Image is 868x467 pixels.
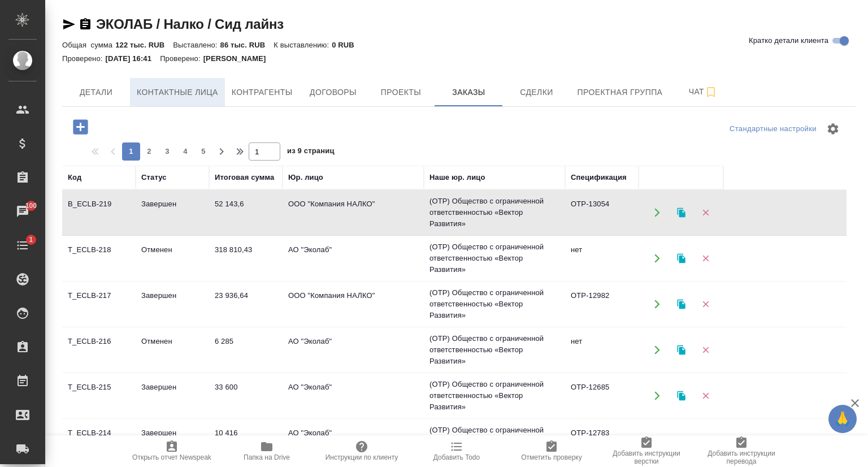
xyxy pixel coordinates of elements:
[819,115,847,142] span: Настроить таблицу
[136,284,209,324] td: Завершен
[645,430,669,453] button: Открыть
[62,54,106,63] p: Проверено:
[577,85,662,100] span: Проектная группа
[283,239,424,278] td: АО "Эколаб"
[132,453,211,461] span: Открыть отчет Newspeak
[325,453,398,461] span: Инструкции по клиенту
[96,16,284,32] a: ЭКОЛАБ / Налко / Сид лайнз
[62,422,136,461] td: T_ECLB-214
[209,330,283,370] td: 6 285
[283,193,424,232] td: ООО "Компания НАЛКО"
[599,435,694,467] button: Добавить инструкции верстки
[694,293,717,316] button: Удалить
[62,18,76,31] button: Скопировать ссылку для ЯМессенджера
[676,85,730,99] span: Чат
[136,376,209,416] td: Завершен
[209,422,283,461] td: 10 416
[645,293,669,316] button: Открыть
[424,373,565,418] td: (OTP) Общество с ограниченной ответственностью «Вектор Развития»
[645,339,669,362] button: Открыть
[160,54,203,63] p: Проверено:
[670,430,693,453] button: Клонировать
[220,41,274,49] p: 86 тыс. RUB
[274,41,332,49] p: К выставлению:
[645,201,669,224] button: Открыть
[283,422,424,461] td: АО "Эколаб"
[521,453,581,461] span: Отметить проверку
[424,236,565,281] td: (OTP) Общество с ограниченной ответственностью «Вектор Развития»
[670,339,693,362] button: Клонировать
[158,146,176,157] span: 3
[106,54,160,63] p: [DATE] 16:41
[424,282,565,327] td: (OTP) Общество с ограниченной ответственностью «Вектор Развития»
[19,200,44,211] span: 100
[565,330,639,370] td: нет
[62,41,115,49] p: Общая сумма
[288,172,323,183] div: Юр. лицо
[694,339,717,362] button: Удалить
[158,142,176,161] button: 3
[68,172,81,183] div: Код
[670,384,693,408] button: Клонировать
[670,293,693,316] button: Клонировать
[565,284,639,324] td: OTP-12982
[140,142,158,161] button: 2
[749,35,828,46] span: Кратко детали клиента
[203,54,275,63] p: [PERSON_NAME]
[62,376,136,416] td: T_ECLB-215
[283,284,424,324] td: ООО "Компания НАЛКО"
[209,239,283,278] td: 318 810,43
[244,453,290,461] span: Папка на Drive
[65,115,96,139] button: Добавить проект
[694,435,789,467] button: Добавить инструкции перевода
[22,234,40,245] span: 1
[565,376,639,416] td: OTP-12685
[424,190,565,235] td: (OTP) Общество с ограниченной ответственностью «Вектор Развития»
[694,247,717,270] button: Удалить
[565,239,639,278] td: нет
[441,85,496,100] span: Заказы
[704,85,718,99] svg: Подписаться
[62,284,136,324] td: T_ECLB-217
[424,419,565,464] td: (OTP) Общество с ограниченной ответственностью «Вектор Развития»
[504,435,599,467] button: Отметить проверку
[136,193,209,232] td: Завершен
[833,407,852,431] span: 🙏
[606,449,687,465] span: Добавить инструкции верстки
[374,85,428,100] span: Проекты
[429,172,485,183] div: Наше юр. лицо
[409,435,504,467] button: Добавить Todo
[332,41,363,49] p: 0 RUB
[694,430,717,453] button: Удалить
[509,85,563,100] span: Сделки
[141,172,167,183] div: Статус
[645,384,669,408] button: Открыть
[694,384,717,408] button: Удалить
[209,284,283,324] td: 23 936,64
[694,201,717,224] button: Удалить
[176,142,194,161] button: 4
[283,330,424,370] td: АО "Эколаб"
[115,41,173,49] p: 122 тыс. RUB
[137,85,218,100] span: Контактные лица
[62,330,136,370] td: T_ECLB-216
[136,239,209,278] td: Отменен
[219,435,314,467] button: Папка на Drive
[62,193,136,232] td: B_ECLB-219
[306,85,360,100] span: Договоры
[124,435,219,467] button: Открыть отчет Newspeak
[645,247,669,270] button: Открыть
[670,201,693,224] button: Клонировать
[314,435,409,467] button: Инструкции по клиенту
[565,422,639,461] td: OTP-12783
[565,193,639,232] td: OTP-13054
[215,172,274,183] div: Итоговая сумма
[828,405,857,433] button: 🙏
[62,239,136,278] td: T_ECLB-218
[194,142,212,161] button: 5
[433,453,480,461] span: Добавить Todo
[69,85,123,100] span: Детали
[670,247,693,270] button: Клонировать
[136,422,209,461] td: Завершен
[3,231,42,260] a: 1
